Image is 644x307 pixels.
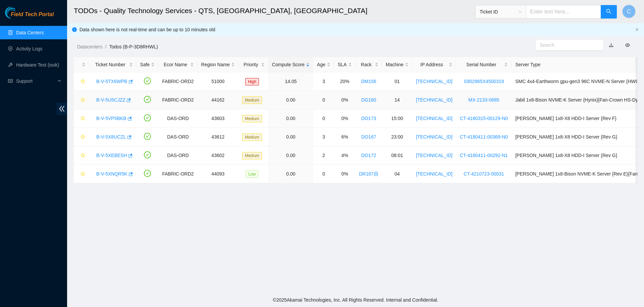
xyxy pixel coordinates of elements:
[625,43,630,47] span: eye
[382,165,412,183] td: 04
[198,128,239,146] td: 43612
[464,79,504,84] a: S902965X4500319
[268,72,313,91] td: 14.05
[635,28,639,32] button: close
[416,79,452,84] a: [TECHNICAL_ID]
[77,150,86,161] button: star
[77,76,86,87] button: star
[627,7,631,16] span: C
[359,171,379,177] a: DR167lock
[382,91,412,109] td: 14
[67,293,644,307] footer: © 2025 Akamai Technologies, Inc. All Rights Reserved. Internal and Confidential.
[158,165,197,183] td: FABRIC-ORD2
[96,79,127,84] a: B-V-5TX6WPB
[334,146,355,165] td: 4%
[480,7,522,17] span: Ticket ID
[382,128,412,146] td: 23:00
[96,171,127,177] a: B-V-5XNQR5K
[313,91,334,109] td: 0
[361,97,376,103] a: DG160
[198,165,239,183] td: 44093
[80,171,85,177] span: star
[96,153,127,158] a: B-V-5XEBESH
[57,103,67,115] span: double-left
[382,72,412,91] td: 01
[242,115,262,122] span: Medium
[77,94,86,105] button: star
[334,165,355,183] td: 0%
[158,91,197,109] td: FABRIC-ORD2
[313,128,334,146] td: 3
[242,97,262,104] span: Medium
[198,109,239,128] td: 43603
[158,128,197,146] td: DAS-ORD
[16,62,59,68] a: Hardware Test (isok)
[80,153,85,158] span: star
[416,171,452,177] a: [TECHNICAL_ID]
[622,5,636,18] button: C
[334,91,355,109] td: 0%
[416,134,452,140] a: [TECHNICAL_ID]
[158,72,197,91] td: FABRIC-ORD2
[96,97,125,103] a: B-V-5U5CJZZ
[361,153,376,158] a: DO172
[5,12,54,21] a: Akamai TechnologiesField Tech Portal
[334,72,355,91] td: 20%
[246,170,258,178] span: Low
[382,109,412,128] td: 15:00
[460,116,508,121] a: CT-4180315-00129-N0
[268,128,313,146] td: 0.00
[242,152,262,159] span: Medium
[105,44,106,49] span: /
[144,77,151,84] span: check-circle
[77,44,102,49] a: Datacenters
[96,116,126,121] a: B-V-5VP5BKB
[198,146,239,165] td: 43602
[313,72,334,91] td: 3
[77,113,86,124] button: star
[416,97,452,103] a: [TECHNICAL_ID]
[268,109,313,128] td: 0.00
[601,5,617,18] button: search
[609,42,613,48] a: download
[334,128,355,146] td: 6%
[16,30,44,35] a: Data Centers
[144,170,151,177] span: check-circle
[144,114,151,121] span: check-circle
[198,91,239,109] td: 44162
[416,116,452,121] a: [TECHNICAL_ID]
[198,72,239,91] td: 51000
[268,165,313,183] td: 0.00
[468,97,499,103] a: MX-2133-0685
[606,9,611,15] span: search
[16,74,56,88] span: Support
[464,171,504,177] a: CT-4210723-00031
[158,146,197,165] td: DAS-ORD
[144,151,151,158] span: check-circle
[80,98,85,103] span: star
[77,131,86,142] button: star
[268,91,313,109] td: 0.00
[5,7,34,18] img: Akamai Technologies
[361,134,376,140] a: DO167
[242,133,262,141] span: Medium
[361,116,376,121] a: DO173
[144,96,151,103] span: check-circle
[245,78,259,85] span: High
[77,168,86,179] button: star
[604,40,619,50] button: download
[96,134,126,140] a: B-V-5X8UCZL
[80,79,85,84] span: star
[16,46,43,51] a: Activity Logs
[80,135,85,140] span: star
[144,133,151,140] span: check-circle
[374,171,378,176] span: lock
[460,153,508,158] a: CT-4180411-00292-N1
[158,109,197,128] td: DAS-ORD
[540,41,594,49] input: Search
[382,146,412,165] td: 08:01
[11,11,54,18] span: Field Tech Portal
[313,165,334,183] td: 0
[313,109,334,128] td: 0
